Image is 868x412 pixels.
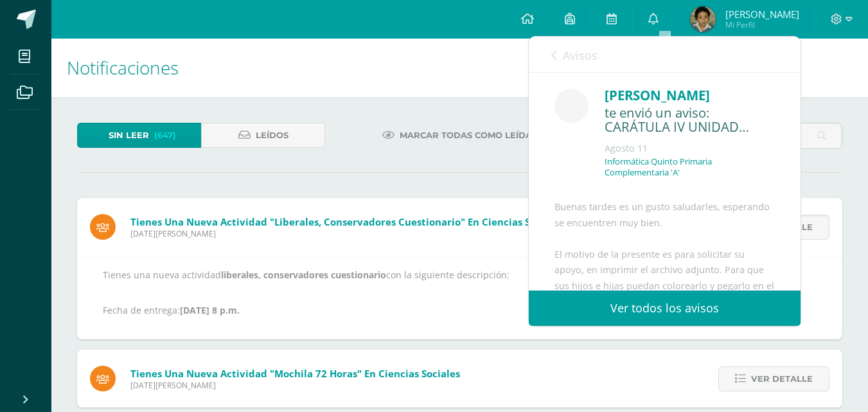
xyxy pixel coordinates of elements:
[554,89,589,123] img: cae4b36d6049cd6b8500bd0f72497672.png
[751,367,813,391] span: Ver detalle
[201,123,325,148] a: Leídos
[690,6,716,32] img: 88c364e1b6d7bc8e2f66ef3e364cde8b.png
[605,85,775,105] div: [PERSON_NAME]
[180,304,240,316] strong: [DATE] 8 p.m.
[256,123,288,147] span: Leídos
[109,123,149,147] span: Sin leer
[77,123,201,148] a: Sin leer(647)
[130,380,460,391] span: [DATE][PERSON_NAME]
[366,123,553,148] a: Marcar todas como leídas
[725,19,799,30] span: Mi Perfil
[103,269,817,316] p: Tienes una nueva actividad con la siguiente descripción: Fecha de entrega:
[605,142,775,155] div: Agosto 11
[725,8,799,21] span: [PERSON_NAME]
[605,156,775,178] p: Informática Quinto Primaria Complementaria 'A'
[529,291,801,326] a: Ver todos los avisos
[605,105,775,136] div: te envió un aviso: CARÁTULA IV UNIDAD QUINTO PRIMARIA - INFORMÁTICA
[130,228,563,239] span: [DATE][PERSON_NAME]
[563,48,598,63] span: Avisos
[130,367,460,380] span: Tienes una nueva actividad "Mochila 72 horas" En Ciencias Sociales
[130,215,563,228] span: Tienes una nueva actividad "liberales, conservadores cuestionario" En Ciencias Sociales
[154,123,176,147] span: (647)
[221,269,386,281] strong: liberales, conservadores cuestionario
[67,55,179,80] span: Notificaciones
[400,123,537,147] span: Marcar todas como leídas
